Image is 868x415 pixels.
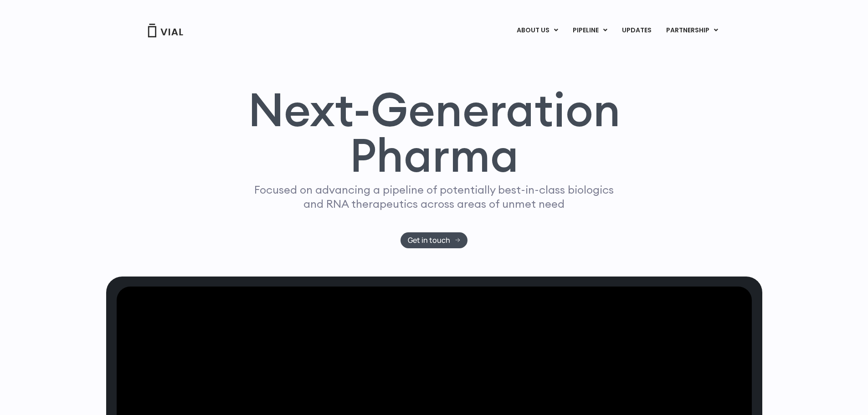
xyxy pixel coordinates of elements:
a: UPDATES [615,23,658,38]
a: Get in touch [401,232,467,248]
p: Focused on advancing a pipeline of potentially best-in-class biologics and RNA therapeutics acros... [251,183,618,211]
a: PIPELINEMenu Toggle [565,23,614,38]
a: ABOUT USMenu Toggle [509,23,565,38]
img: Vial Logo [147,24,184,37]
span: Get in touch [408,237,450,244]
a: PARTNERSHIPMenu Toggle [659,23,725,38]
h1: Next-Generation Pharma [237,87,632,179]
